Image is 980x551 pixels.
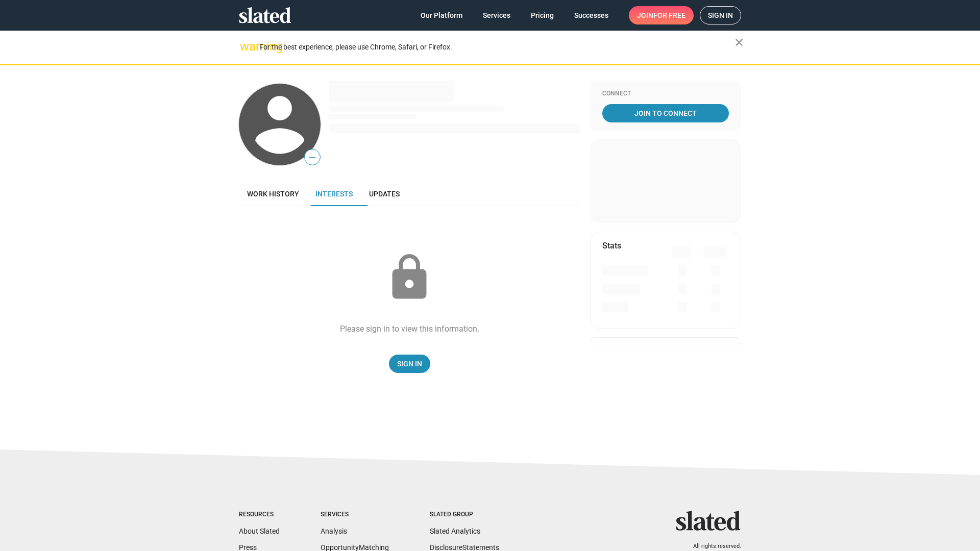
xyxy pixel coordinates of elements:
[531,6,554,24] span: Pricing
[247,190,299,198] span: Work history
[629,6,694,24] a: Joinfor free
[700,6,741,24] a: Sign in
[602,240,621,251] mat-card-title: Stats
[602,90,729,98] div: Connect
[602,104,729,122] a: Join To Connect
[239,182,307,206] a: Work history
[315,190,353,198] span: Interests
[321,511,389,519] div: Services
[566,6,617,24] a: Successes
[412,6,471,24] a: Our Platform
[389,355,430,373] a: Sign In
[240,40,252,53] mat-icon: warning
[653,6,685,24] span: for free
[523,6,562,24] a: Pricing
[369,190,400,198] span: Updates
[733,36,745,48] mat-icon: close
[421,6,462,24] span: Our Platform
[483,6,510,24] span: Services
[637,6,685,24] span: Join
[475,6,519,24] a: Services
[361,182,408,206] a: Updates
[397,355,422,373] span: Sign In
[430,527,480,535] a: Slated Analytics
[430,511,499,519] div: Slated Group
[259,40,735,54] div: For the best experience, please use Chrome, Safari, or Firefox.
[708,7,733,24] span: Sign in
[307,182,361,206] a: Interests
[305,151,320,164] span: —
[239,527,280,535] a: About Slated
[239,511,280,519] div: Resources
[340,323,479,334] div: Please sign in to view this information.
[384,252,435,303] mat-icon: lock
[604,104,727,122] span: Join To Connect
[574,6,608,24] span: Successes
[321,527,347,535] a: Analysis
